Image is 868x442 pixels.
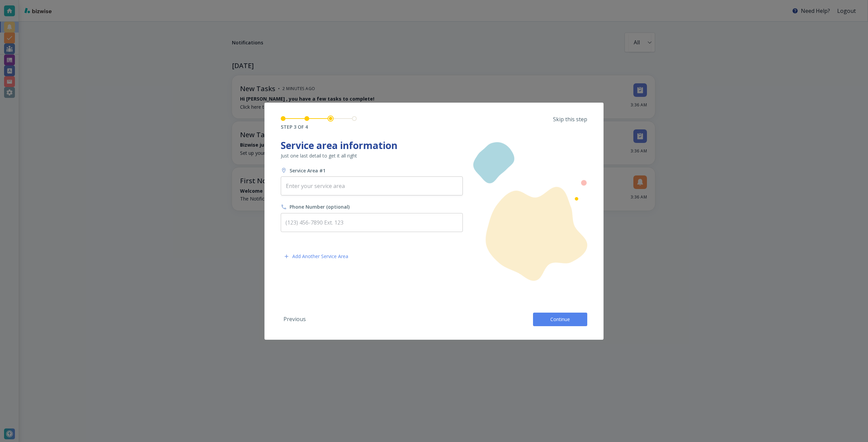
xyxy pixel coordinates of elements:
h6: Phone Number (optional) [290,204,350,210]
p: Just one last detail to get it all right [281,152,463,159]
button: Previous [281,313,309,326]
p: Previous [283,315,306,323]
h1: Service area information [281,138,463,152]
button: Skip this step [550,113,590,125]
p: Add Another Service Area [292,253,348,260]
button: Continue [533,313,587,326]
p: Skip this step [553,115,587,123]
button: Add Another Service Area [281,251,351,262]
h6: STEP 3 OF 4 [281,124,357,130]
h6: Service Area #1 [290,167,325,174]
input: Enter your service area [284,180,460,192]
input: (123) 456-7890 Ext. 123 [281,213,463,232]
span: Continue [549,316,571,323]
